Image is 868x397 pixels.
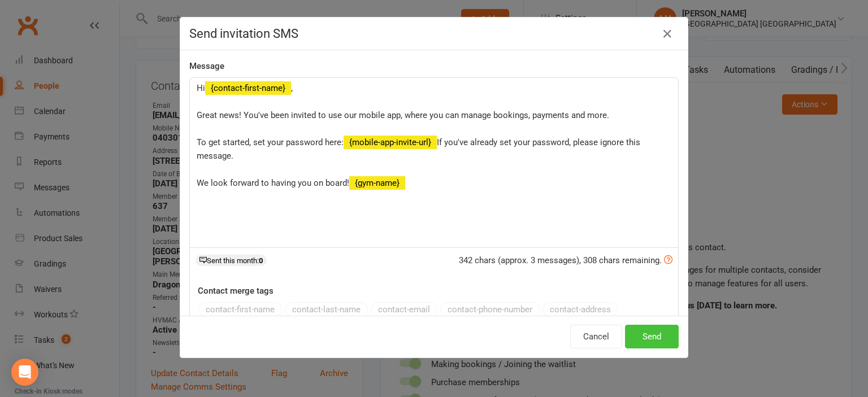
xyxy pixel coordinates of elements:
[198,284,274,298] label: Contact merge tags
[570,325,622,348] button: Cancel
[189,27,679,41] h4: Send invitation SMS
[259,256,263,265] strong: 0
[189,59,224,73] label: Message
[11,359,38,386] div: Open Intercom Messenger
[197,83,205,93] span: Hi
[658,25,676,43] button: Close
[197,83,609,147] span: , Great news! You've been invited to use our mobile app, where you can manage bookings, payments ...
[196,255,267,266] div: Sent this month:
[459,254,672,267] div: 342 chars (approx. 3 messages), 308 chars remaining.
[625,325,679,348] button: Send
